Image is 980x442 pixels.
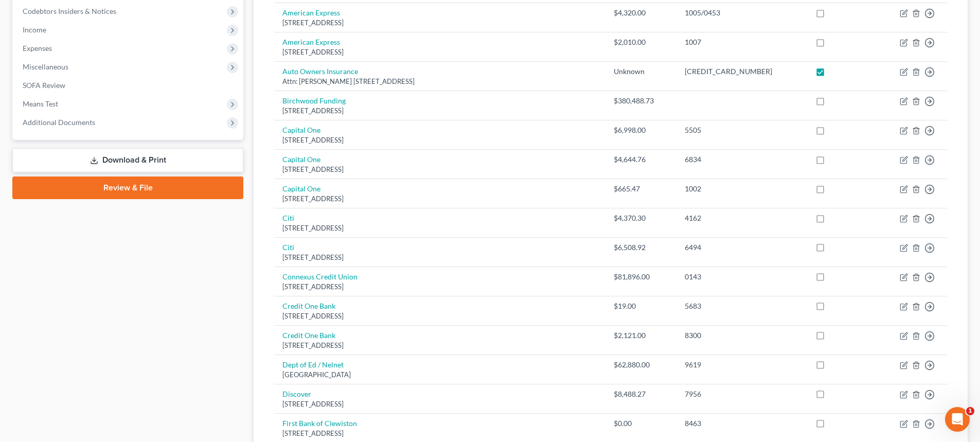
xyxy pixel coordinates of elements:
[614,360,668,370] div: $62,880.00
[614,389,668,399] div: $8,488.27
[23,99,58,108] span: Means Test
[282,370,597,380] div: [GEOGRAPHIC_DATA]
[685,418,799,429] div: 8463
[23,25,46,34] span: Income
[685,154,799,165] div: 6834
[614,301,668,311] div: $19.00
[282,165,597,174] div: [STREET_ADDRESS]
[282,67,358,76] a: Auto Owners Insurance
[685,272,799,282] div: 0143
[614,8,668,18] div: $4,320.00
[614,154,668,165] div: $4,644.76
[282,155,320,164] a: Capital One
[614,184,668,194] div: $665.47
[614,418,668,429] div: $0.00
[685,66,799,77] div: [CREDIT_CARD_NUMBER]
[966,407,974,415] span: 1
[945,407,970,432] iframe: Intercom live chat
[282,126,320,134] a: Capital One
[282,135,597,145] div: [STREET_ADDRESS]
[282,38,340,46] a: American Express
[282,106,597,116] div: [STREET_ADDRESS]
[282,18,597,28] div: [STREET_ADDRESS]
[614,37,668,47] div: $2,010.00
[614,96,668,106] div: $380,488.73
[282,194,597,204] div: [STREET_ADDRESS]
[282,184,320,193] a: Capital One
[685,301,799,311] div: 5683
[282,243,294,252] a: Citi
[23,7,116,15] span: Codebtors Insiders & Notices
[282,429,597,438] div: [STREET_ADDRESS]
[685,125,799,135] div: 5505
[14,76,243,95] a: SOFA Review
[614,66,668,77] div: Unknown
[282,419,357,428] a: First Bank of Clewiston
[282,272,358,281] a: Connexus Credit Union
[282,390,311,398] a: Discover
[282,253,597,262] div: [STREET_ADDRESS]
[614,125,668,135] div: $6,998.00
[685,360,799,370] div: 9619
[23,44,52,52] span: Expenses
[685,184,799,194] div: 1002
[12,176,243,199] a: Review & File
[685,213,799,223] div: 4162
[685,330,799,341] div: 8300
[614,242,668,253] div: $6,508.92
[23,118,95,127] span: Additional Documents
[282,47,597,57] div: [STREET_ADDRESS]
[685,242,799,253] div: 6494
[614,330,668,341] div: $2,121.00
[282,223,597,233] div: [STREET_ADDRESS]
[282,399,597,409] div: [STREET_ADDRESS]
[685,389,799,399] div: 7956
[282,311,597,321] div: [STREET_ADDRESS]
[282,96,346,105] a: Birchwood Funding
[282,214,294,222] a: Citi
[685,8,799,18] div: 1005/0453
[23,62,68,71] span: Miscellaneous
[282,8,340,17] a: American Express
[614,272,668,282] div: $81,896.00
[282,282,597,292] div: [STREET_ADDRESS]
[282,77,597,86] div: Attn: [PERSON_NAME] [STREET_ADDRESS]
[685,37,799,47] div: 1007
[282,302,335,310] a: Credit One Bank
[614,213,668,223] div: $4,370.30
[23,81,65,90] span: SOFA Review
[12,148,243,172] a: Download & Print
[282,341,597,350] div: [STREET_ADDRESS]
[282,331,335,340] a: Credit One Bank
[282,360,344,369] a: Dept of Ed / Nelnet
